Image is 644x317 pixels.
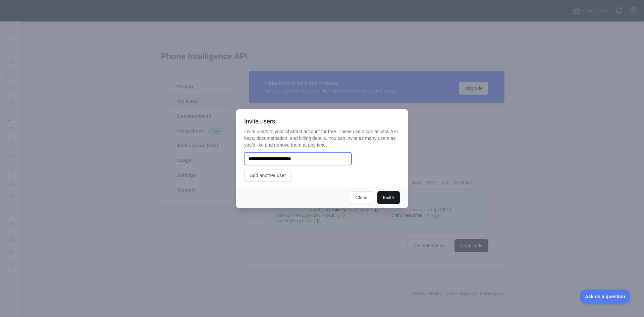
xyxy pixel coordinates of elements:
[580,289,631,304] iframe: Toggle Customer Support
[350,191,373,204] button: Close
[244,117,400,125] h3: Invite users
[244,169,291,182] button: Add another user
[244,128,400,148] p: Invite users to your Abstract account for free. These users can access API keys, documentation, a...
[377,191,400,204] button: Invite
